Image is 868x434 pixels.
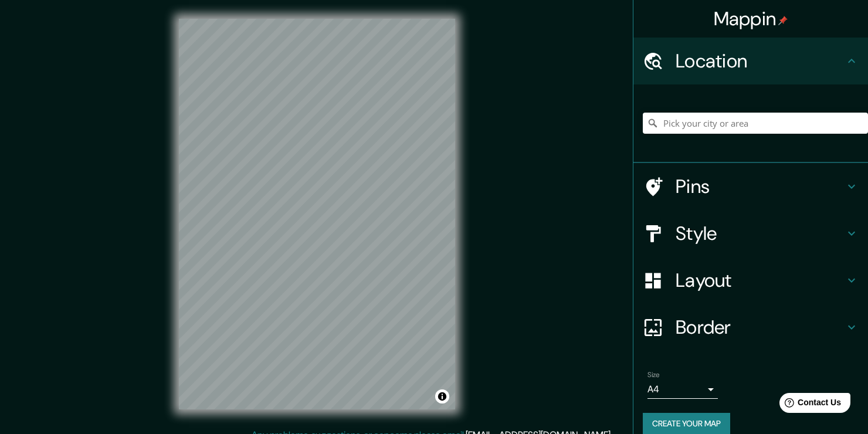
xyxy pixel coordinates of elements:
[676,49,845,73] h4: Location
[633,163,868,210] div: Pins
[633,257,868,304] div: Layout
[676,222,845,245] h4: Style
[676,316,845,339] h4: Border
[764,388,855,421] iframe: Help widget launcher
[647,370,660,380] label: Size
[435,389,449,404] button: Toggle attribution
[643,113,868,134] input: Pick your city or area
[714,7,788,30] h4: Mappin
[676,175,845,198] h4: Pins
[633,210,868,257] div: Style
[647,380,718,399] div: A4
[179,19,455,409] canvas: Map
[676,269,845,292] h4: Layout
[778,16,788,25] img: pin-icon.png
[633,304,868,351] div: Border
[633,38,868,84] div: Location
